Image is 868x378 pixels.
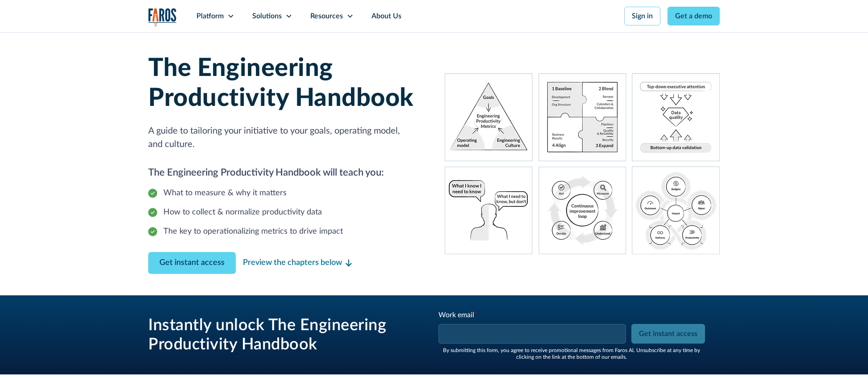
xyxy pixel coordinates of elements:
[252,11,282,21] div: Solutions
[624,7,660,25] a: Sign in
[310,11,343,21] div: Resources
[148,8,177,26] a: home
[631,324,705,344] input: Get instant access
[438,310,628,320] div: Work email
[148,165,423,180] h2: The Engineering Productivity Handbook will teach you:
[148,252,236,274] a: Contact Modal
[148,316,416,354] h3: Instantly unlock The Engineering Productivity Handbook
[243,257,342,269] div: Preview the chapters below
[148,8,177,26] img: Logo of the analytics and reporting company Faros.
[163,226,343,238] div: The key to operationalizing metrics to drive impact
[163,187,287,199] div: What to measure & why it matters
[243,257,352,269] a: Preview the chapters below
[196,11,224,21] div: Platform
[438,310,705,360] form: Engineering Productivity Email Form
[438,347,705,360] div: By submitting this form, you agree to receive promotional messages from Faros Al. Unsubscribe at ...
[148,54,423,113] h1: The Engineering Productivity Handbook
[163,206,322,218] div: How to collect & normalize productivity data
[148,124,423,151] p: A guide to tailoring your initiative to your goals, operating model, and culture.
[668,7,720,25] a: Get a demo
